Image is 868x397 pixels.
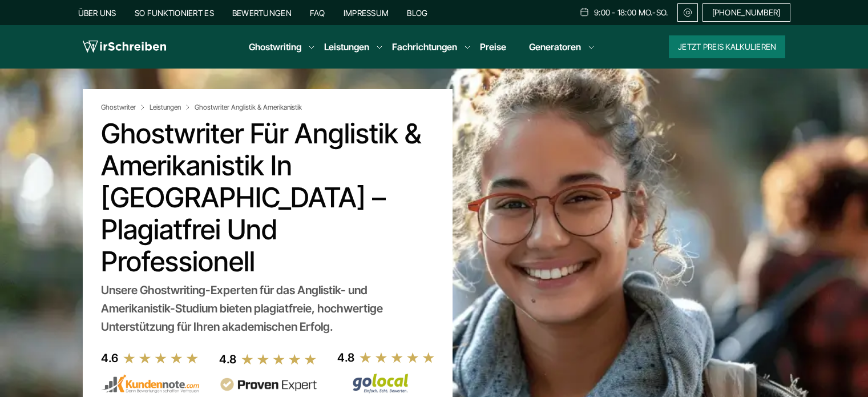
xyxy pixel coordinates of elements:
div: 4.6 [101,349,118,367]
div: 4.8 [337,348,354,367]
button: Jetzt Preis kalkulieren [669,35,785,58]
span: [PHONE_NUMBER] [712,8,781,17]
img: Wirschreiben Bewertungen [337,373,435,394]
a: Bewertungen [232,8,292,18]
a: Generatoren [529,40,581,54]
a: Über uns [78,8,116,18]
img: provenexpert reviews [219,378,317,392]
a: So funktioniert es [135,8,214,18]
a: Preise [480,41,506,53]
a: Ghostwriter [101,103,147,112]
h1: Ghostwriter für Anglistik & Amerikanistik in [GEOGRAPHIC_DATA] – plagiatfrei und professionell [101,118,434,278]
img: Schedule [579,7,590,17]
a: Leistungen [150,103,192,112]
img: stars [359,351,435,364]
div: 4.8 [219,350,236,368]
a: Impressum [344,8,389,18]
a: [PHONE_NUMBER] [703,3,790,22]
a: Leistungen [324,40,369,54]
a: Ghostwriting [249,40,301,54]
span: 9:00 - 18:00 Mo.-So. [594,8,668,17]
img: Email [683,8,693,17]
img: kundennote [101,374,199,394]
span: Ghostwriter Anglistik & Amerikanistik [195,103,302,112]
a: FAQ [310,8,325,18]
a: Fachrichtungen [392,40,457,54]
img: logo wirschreiben [83,38,166,55]
div: Unsere Ghostwriting-Experten für das Anglistik- und Amerikanistik-Studium bieten plagiatfreie, ho... [101,281,434,336]
img: stars [123,352,199,364]
a: Blog [407,8,427,18]
img: stars [241,353,317,366]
